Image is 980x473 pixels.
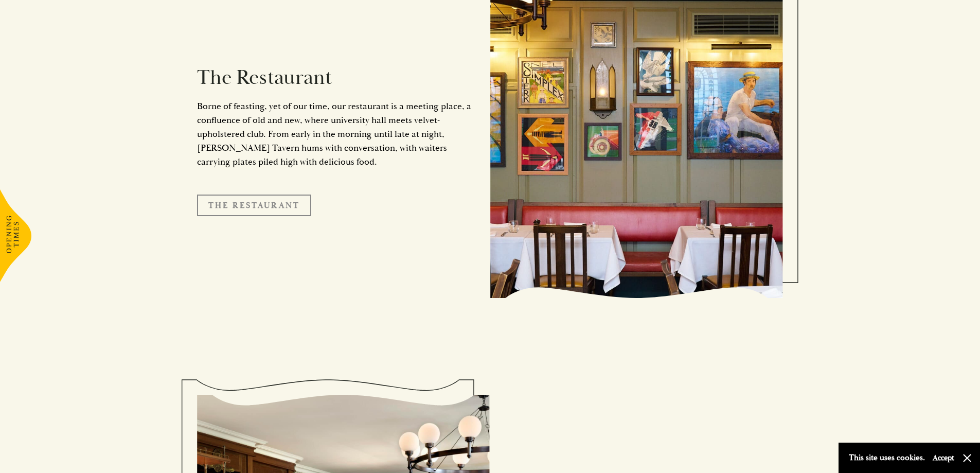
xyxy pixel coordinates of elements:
a: The Restaurant [197,195,311,216]
p: This site uses cookies. [849,450,925,465]
p: Borne of feasting, yet of our time, our restaurant is a meeting place, a confluence of old and ne... [197,99,475,169]
h2: The Restaurant [197,65,475,90]
button: Accept [933,453,954,463]
button: Close and accept [962,453,972,463]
